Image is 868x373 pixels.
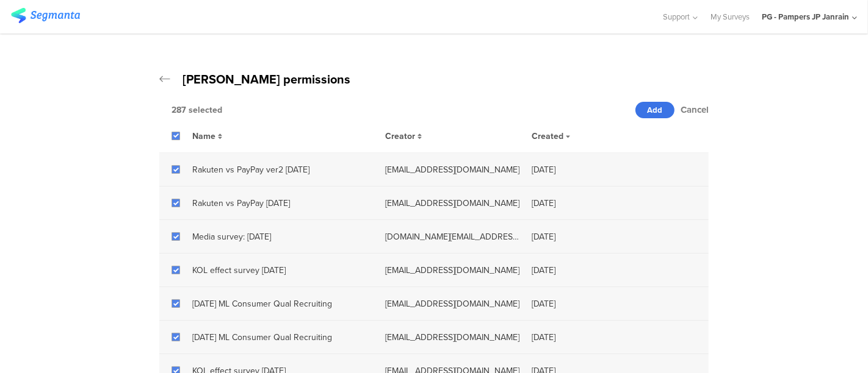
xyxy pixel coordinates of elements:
div: KOL effect survey [DATE] [180,264,373,277]
div: 287 selected [172,104,635,116]
div: [DATE] ML Consumer Qual Recruiting [180,297,373,310]
div: PG - Pampers JP Janrain [762,11,849,23]
div: Rakuten vs PayPay ver2 [DATE] [180,163,373,176]
div: [DATE] [519,197,629,210]
button: Name [192,129,222,143]
div: [EMAIL_ADDRESS][DOMAIN_NAME] [373,163,519,176]
span: Creator [385,130,415,143]
span: Cancel [681,103,709,116]
span: Add [648,104,663,116]
div: [EMAIL_ADDRESS][DOMAIN_NAME] [373,297,519,310]
button: Creator [385,129,422,143]
div: [DATE] [519,331,629,344]
div: [DATE] [519,230,629,243]
div: [DATE] [519,163,629,176]
div: [DOMAIN_NAME][EMAIL_ADDRESS][DOMAIN_NAME] [373,230,519,243]
img: segmanta logo [11,8,80,23]
div: Media survey: [DATE] [180,230,373,243]
span: [PERSON_NAME] permissions [183,70,350,88]
span: Name [192,130,215,143]
div: [DATE] [519,297,629,310]
div: [EMAIL_ADDRESS][DOMAIN_NAME] [373,331,519,344]
div: [EMAIL_ADDRESS][DOMAIN_NAME] [373,197,519,210]
span: Created [532,130,563,143]
div: [DATE] ML Consumer Qual Recruiting [180,331,373,344]
div: [DATE] [519,264,629,277]
div: Rakuten vs PayPay [DATE] [180,197,373,210]
span: Support [664,11,690,23]
div: [EMAIL_ADDRESS][DOMAIN_NAME] [373,264,519,277]
button: Created [532,129,570,143]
